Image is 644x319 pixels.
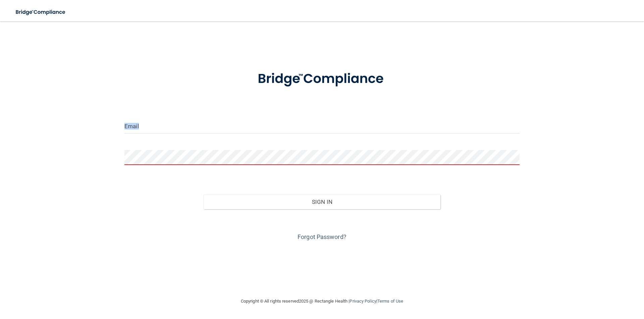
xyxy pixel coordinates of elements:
a: Terms of Use [377,299,403,304]
button: Sign In [204,194,441,209]
a: Forgot Password? [298,233,346,240]
div: Copyright © All rights reserved 2025 @ Rectangle Health | | [200,291,444,312]
img: bridge_compliance_login_screen.278c3ca4.svg [244,62,400,96]
a: Privacy Policy [350,299,376,304]
input: Email [124,118,520,134]
img: bridge_compliance_login_screen.278c3ca4.svg [10,5,72,19]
